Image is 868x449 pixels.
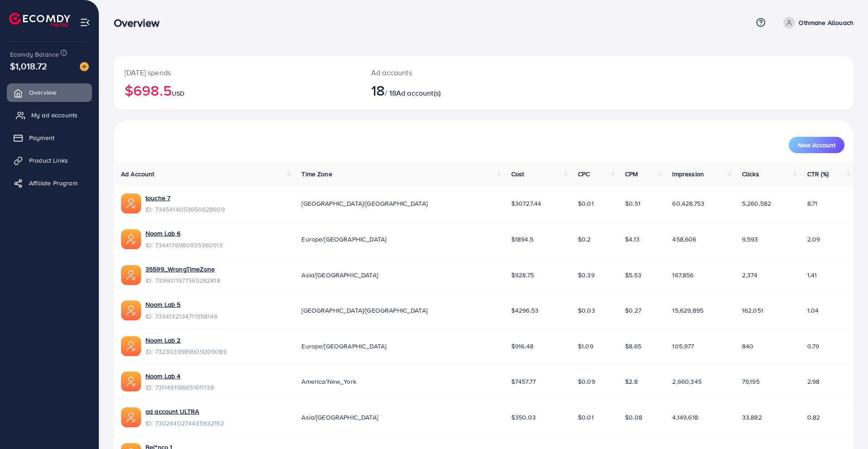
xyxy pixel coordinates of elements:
[121,336,141,356] img: ic-ads-acc.e4c84228.svg
[798,142,835,148] span: New Account
[371,80,385,101] span: 18
[145,229,181,238] a: Noom Lab 6
[301,169,332,179] span: Time Zone
[511,199,541,208] span: $30727.44
[145,312,218,321] span: ID: 7334132134711558146
[29,133,54,142] span: Payment
[145,372,181,381] a: Noom Lab 4
[625,199,640,208] span: $0.51
[625,306,641,315] span: $0.27
[829,408,861,442] iframe: Chat
[742,270,758,280] span: 2,374
[29,88,56,97] span: Overview
[511,377,536,386] span: $7457.77
[625,413,642,422] span: $0.08
[780,17,853,29] a: Othmane Allouach
[672,377,701,386] span: 2,660,345
[807,413,820,422] span: 0.82
[578,377,595,386] span: $0.09
[672,413,698,422] span: 4,149,618
[578,199,594,208] span: $0.01
[301,199,427,208] span: [GEOGRAPHIC_DATA]/[GEOGRAPHIC_DATA]
[301,306,427,315] span: [GEOGRAPHIC_DATA]/[GEOGRAPHIC_DATA]
[625,169,638,179] span: CPM
[121,229,141,249] img: ic-ads-acc.e4c84228.svg
[80,62,89,71] img: image
[121,169,155,179] span: Ad Account
[145,205,225,214] span: ID: 7345414053650628609
[145,347,227,356] span: ID: 7323039989909209089
[371,67,534,78] p: Ad accounts
[145,336,181,345] a: Noom Lab 2
[511,342,533,351] span: $916.48
[807,270,817,280] span: 1.41
[578,169,590,179] span: CPC
[807,199,818,208] span: 8.71
[807,235,820,244] span: 2.09
[578,413,594,422] span: $0.01
[742,199,771,208] span: 5,260,582
[511,306,538,315] span: $4296.53
[121,193,141,213] img: ic-ads-acc.e4c84228.svg
[7,129,92,147] a: Payment
[9,13,70,27] img: logo
[145,383,214,392] span: ID: 7311491186651611138
[7,174,92,192] a: Affiliate Program
[742,169,759,179] span: Clicks
[7,106,92,124] a: My ad accounts
[396,88,441,98] span: Ad account(s)
[145,276,220,285] span: ID: 7336011577365282818
[125,82,349,99] h2: $698.5
[625,377,638,386] span: $2.8
[7,151,92,169] a: Product Links
[121,407,141,427] img: ic-ads-acc.e4c84228.svg
[578,235,591,244] span: $0.2
[625,270,641,280] span: $5.53
[121,300,141,320] img: ic-ads-acc.e4c84228.svg
[29,156,68,165] span: Product Links
[511,169,524,179] span: Cost
[742,377,760,386] span: 79,195
[371,82,534,99] h2: / 18
[145,419,224,428] span: ID: 7302440274435932162
[742,342,753,351] span: 840
[29,179,78,188] span: Affiliate Program
[578,270,595,280] span: $0.39
[10,50,59,59] span: Ecomdy Balance
[145,193,170,203] a: touche 7
[799,17,853,28] p: Othmane Allouach
[578,342,593,351] span: $1.09
[672,270,693,280] span: 167,856
[672,342,694,351] span: 105,977
[625,235,640,244] span: $4.13
[145,265,215,274] a: 35599_WrongTimeZone
[301,413,378,422] span: Asia/[GEOGRAPHIC_DATA]
[301,377,356,386] span: America/New_York
[301,235,386,244] span: Europe/[GEOGRAPHIC_DATA]
[578,306,595,315] span: $0.03
[807,169,829,179] span: CTR (%)
[31,111,78,120] span: My ad accounts
[807,342,820,351] span: 0.79
[80,17,90,28] img: menu
[114,16,167,29] h3: Overview
[511,270,534,280] span: $928.75
[125,67,349,78] p: [DATE] spends
[301,270,378,280] span: Asia/[GEOGRAPHIC_DATA]
[672,306,703,315] span: 15,629,895
[121,372,141,391] img: ic-ads-acc.e4c84228.svg
[789,137,844,153] button: New Account
[742,235,758,244] span: 9,593
[625,342,641,351] span: $8.65
[172,89,184,98] span: USD
[145,407,199,416] a: ad account ULTRA
[121,265,141,285] img: ic-ads-acc.e4c84228.svg
[301,342,386,351] span: Europe/[GEOGRAPHIC_DATA]
[742,306,763,315] span: 162,051
[145,241,223,250] span: ID: 7344176980935360513
[807,377,820,386] span: 2.98
[807,306,819,315] span: 1.04
[742,413,762,422] span: 33,882
[672,235,696,244] span: 458,606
